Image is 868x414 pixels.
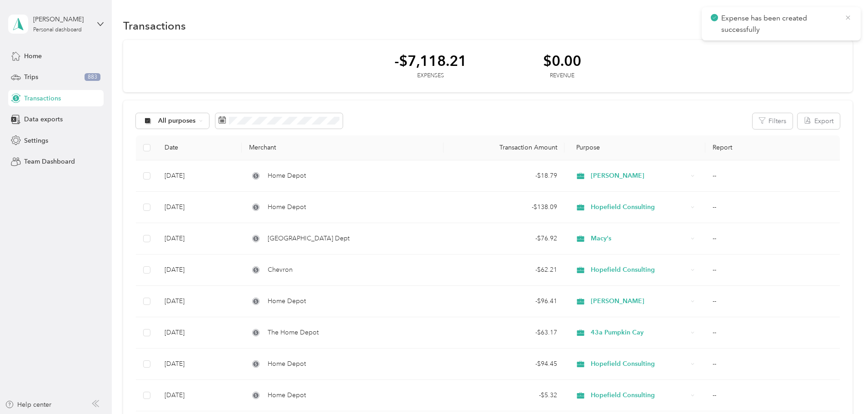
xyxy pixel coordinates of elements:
[33,15,90,24] div: [PERSON_NAME]
[24,136,48,145] span: Settings
[268,328,319,338] span: The Home Depot
[543,53,581,69] div: $0.00
[394,72,467,80] div: Expenses
[705,223,840,254] td: --
[158,118,196,124] span: All purposes
[591,390,688,400] span: Hopefield Consulting
[157,192,242,223] td: [DATE]
[444,135,564,160] th: Transaction Amount
[753,113,793,129] button: Filters
[591,202,688,212] span: Hopefield Consulting
[157,160,242,192] td: [DATE]
[591,265,688,275] span: Hopefield Consulting
[705,349,840,380] td: --
[572,144,600,151] span: Purpose
[24,115,63,124] span: Data exports
[268,359,306,369] span: Home Depot
[394,53,467,69] div: -$7,118.21
[705,254,840,286] td: --
[451,234,557,244] div: - $76.92
[705,317,840,349] td: --
[157,380,242,411] td: [DATE]
[451,328,557,338] div: - $63.17
[591,296,688,306] span: [PERSON_NAME]
[268,202,306,212] span: Home Depot
[24,157,75,166] span: Team Dashboard
[24,94,61,103] span: Transactions
[705,160,840,192] td: --
[157,317,242,349] td: [DATE]
[24,51,42,61] span: Home
[5,400,51,409] button: Help center
[85,73,100,81] span: 883
[705,286,840,317] td: --
[451,359,557,369] div: - $94.45
[721,13,838,35] p: Expense has been created successfully
[157,223,242,254] td: [DATE]
[817,363,868,414] iframe: Everlance-gr Chat Button Frame
[123,21,186,30] h1: Transactions
[157,254,242,286] td: [DATE]
[798,113,840,129] button: Export
[451,171,557,181] div: - $18.79
[705,135,840,160] th: Report
[268,390,306,400] span: Home Depot
[591,171,688,181] span: [PERSON_NAME]
[451,265,557,275] div: - $62.21
[451,390,557,400] div: - $5.32
[451,202,557,212] div: - $138.09
[242,135,443,160] th: Merchant
[24,72,38,82] span: Trips
[591,328,688,338] span: 43a Pumpkin Cay
[268,234,349,244] span: [GEOGRAPHIC_DATA] Dept
[705,380,840,411] td: --
[591,359,688,369] span: Hopefield Consulting
[33,27,82,33] div: Personal dashboard
[705,192,840,223] td: --
[268,265,293,275] span: Chevron
[268,171,306,181] span: Home Depot
[157,135,242,160] th: Date
[157,286,242,317] td: [DATE]
[268,296,306,306] span: Home Depot
[157,349,242,380] td: [DATE]
[543,72,581,80] div: Revenue
[451,296,557,306] div: - $96.41
[591,234,688,244] span: Macy's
